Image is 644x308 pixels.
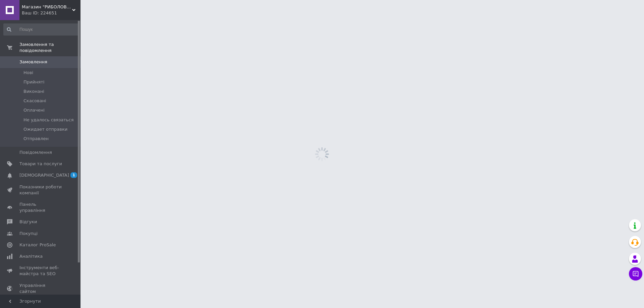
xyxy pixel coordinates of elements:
[23,98,46,104] span: Скасовані
[19,161,62,167] span: Товари та послуги
[22,10,80,16] div: Ваш ID: 224651
[19,172,69,178] span: [DEMOGRAPHIC_DATA]
[3,23,79,36] input: Пошук
[23,107,45,113] span: Оплачені
[19,253,43,259] span: Аналітика
[19,242,56,248] span: Каталог ProSale
[19,184,62,196] span: Показники роботи компанії
[22,4,72,10] span: Магазин "РИБОЛОВКА"
[23,70,33,76] span: Нові
[19,265,62,277] span: Інструменти веб-майстра та SEO
[19,231,38,237] span: Покупці
[70,172,77,178] span: 1
[23,126,67,132] span: Ожидает отправки
[23,88,44,95] span: Виконані
[19,219,37,225] span: Відгуки
[19,201,62,213] span: Панель управління
[19,283,62,295] span: Управління сайтом
[23,79,44,85] span: Прийняті
[19,149,52,156] span: Повідомлення
[23,136,49,142] span: Отправлен
[629,267,642,281] button: Чат з покупцем
[19,59,47,65] span: Замовлення
[23,117,73,123] span: Не удалось связаться
[19,42,80,54] span: Замовлення та повідомлення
